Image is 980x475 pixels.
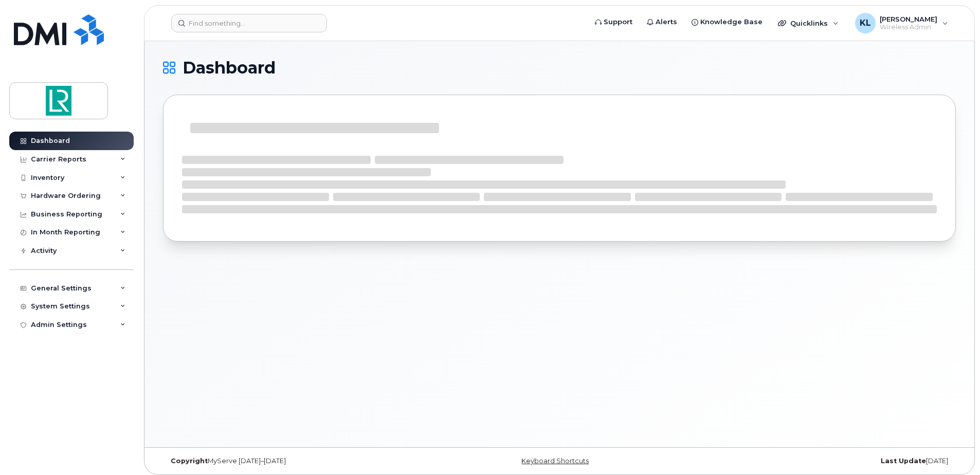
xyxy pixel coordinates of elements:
div: [DATE] [692,457,956,465]
div: MyServe [DATE]–[DATE] [163,457,427,465]
span: Dashboard [183,60,276,76]
strong: Copyright [171,457,208,465]
a: Keyboard Shortcuts [521,457,589,465]
strong: Last Update [881,457,926,465]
